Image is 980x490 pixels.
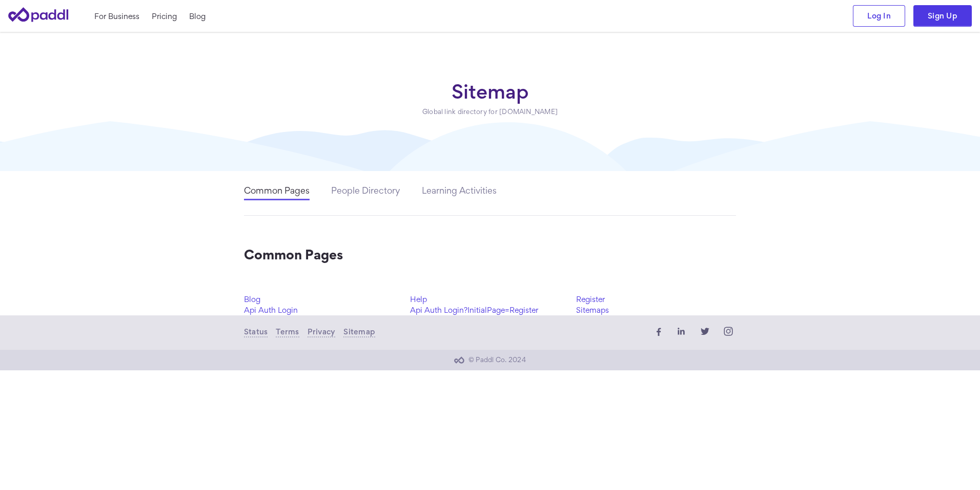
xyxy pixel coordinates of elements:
a: Common Pages [244,187,310,200]
a: sitemaps [576,305,736,315]
a: Sitemap [343,327,375,337]
h1: Sitemap [422,81,558,102]
a: Learning Activities [422,187,497,200]
a: People Directory [331,187,400,200]
a: For Business [94,11,139,22]
a: Sign Up [913,5,972,27]
a: register [576,294,736,305]
a: Privacy [308,327,336,337]
a: twitter [697,324,712,342]
a: Blog [244,294,404,305]
span: © Paddl Co. 2024 [468,356,526,364]
a: Terms [276,327,299,337]
p: Global link directory for [DOMAIN_NAME] [422,108,558,116]
a: api auth login [244,305,404,315]
a: linkedin [673,324,689,342]
a: instagram [721,324,736,342]
a: Pricing [152,11,177,22]
a: Log In [853,5,905,27]
a: api auth login?initialPage=register [410,305,570,315]
a: facebook [650,324,665,342]
a: Status [244,327,268,337]
a: Help [410,294,570,305]
a: Blog [189,11,206,22]
h2: Common Pages [244,249,736,261]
